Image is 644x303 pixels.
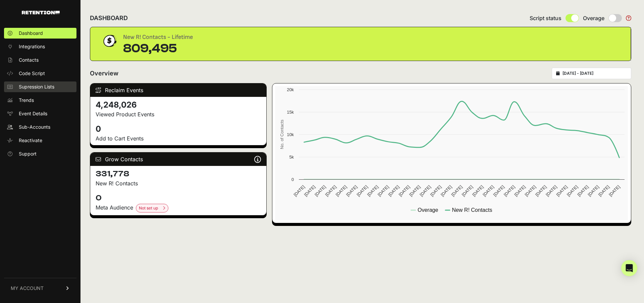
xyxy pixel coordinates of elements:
[324,184,337,197] text: [DATE]
[492,184,505,197] text: [DATE]
[366,184,379,197] text: [DATE]
[293,184,306,197] text: [DATE]
[19,137,42,144] span: Reactivate
[90,83,266,97] div: Reclaim Events
[96,169,261,179] h4: 331,778
[4,108,76,119] a: Event Details
[608,184,621,197] text: [DATE]
[96,179,261,187] p: New R! Contacts
[4,95,76,106] a: Trends
[566,184,579,197] text: [DATE]
[482,184,495,197] text: [DATE]
[429,184,442,197] text: [DATE]
[4,278,76,298] a: MY ACCOUNT
[356,184,369,197] text: [DATE]
[418,207,438,213] text: Overage
[11,285,44,292] span: MY ACCOUNT
[452,207,492,213] text: New R! Contacts
[583,14,604,22] span: Overage
[101,33,118,49] img: dollar-coin-05c43ed7efb7bc0c12610022525b4bbbb207c7efeef5aecc26f025e68dcafac9.png
[287,132,294,137] text: 10k
[545,184,558,197] text: [DATE]
[4,81,76,92] a: Supression Lists
[471,184,484,197] text: [DATE]
[19,57,39,63] span: Contacts
[419,184,432,197] text: [DATE]
[4,41,76,52] a: Integrations
[123,42,193,55] div: 809,495
[280,120,285,149] text: No. of Contacts
[289,155,294,160] text: 5k
[287,110,294,115] text: 15k
[19,150,37,157] span: Support
[96,203,261,213] div: Meta Audience
[19,110,47,117] span: Event Details
[450,184,464,197] text: [DATE]
[19,70,45,77] span: Code Script
[514,184,527,197] text: [DATE]
[19,124,50,130] span: Sub-Accounts
[524,184,537,197] text: [DATE]
[90,153,266,166] div: Grow Contacts
[303,184,316,197] text: [DATE]
[90,69,118,78] h2: Overview
[377,184,390,197] text: [DATE]
[96,193,261,203] h4: 0
[96,124,261,134] h4: 0
[503,184,516,197] text: [DATE]
[22,11,60,14] img: Retention.com
[555,184,569,197] text: [DATE]
[577,184,590,197] text: [DATE]
[4,148,76,159] a: Support
[123,33,193,42] div: New R! Contacts - Lifetime
[398,184,411,197] text: [DATE]
[287,87,294,92] text: 20k
[19,97,34,104] span: Trends
[440,184,453,197] text: [DATE]
[96,110,261,118] p: Viewed Product Events
[4,28,76,39] a: Dashboard
[19,43,45,50] span: Integrations
[314,184,327,197] text: [DATE]
[534,184,547,197] text: [DATE]
[4,55,76,65] a: Contacts
[291,177,294,182] text: 0
[597,184,610,197] text: [DATE]
[461,184,474,197] text: [DATE]
[587,184,600,197] text: [DATE]
[387,184,400,197] text: [DATE]
[19,30,43,37] span: Dashboard
[19,83,54,90] span: Supression Lists
[621,260,637,276] div: Open Intercom Messenger
[335,184,348,197] text: [DATE]
[96,100,261,110] h4: 4,248,026
[4,122,76,132] a: Sub-Accounts
[4,68,76,79] a: Code Script
[96,134,261,142] p: Add to Cart Events
[530,14,561,22] span: Script status
[345,184,358,197] text: [DATE]
[408,184,421,197] text: [DATE]
[90,13,128,23] h2: DASHBOARD
[4,135,76,146] a: Reactivate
